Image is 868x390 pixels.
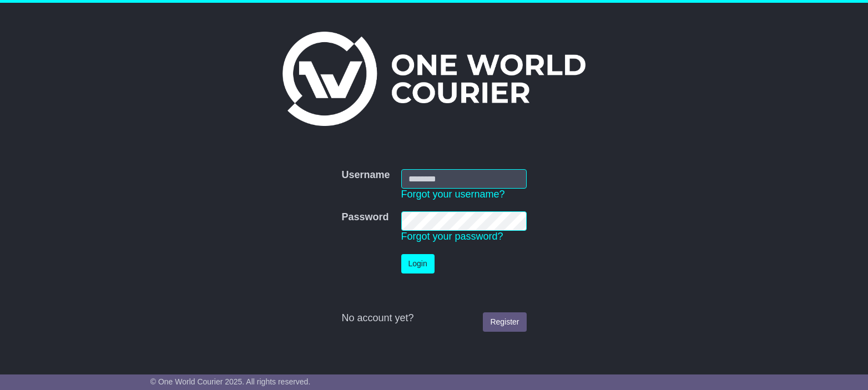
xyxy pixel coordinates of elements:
[401,231,503,242] a: Forgot your password?
[401,254,435,273] button: Login
[341,211,388,224] label: Password
[341,169,390,181] label: Username
[401,189,505,200] a: Forgot your username?
[341,312,526,325] div: No account yet?
[483,312,526,332] a: Register
[150,377,311,386] span: © One World Courier 2025. All rights reserved.
[282,32,586,126] img: One World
